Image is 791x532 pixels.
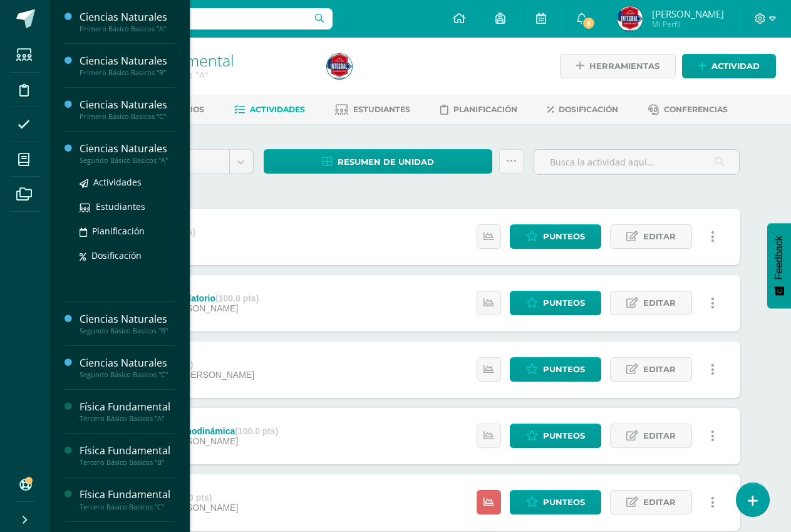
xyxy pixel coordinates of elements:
[80,326,175,335] div: Segundo Básico Basicos "B"
[543,291,585,315] span: Punteos
[543,225,585,248] span: Punteos
[80,10,175,33] a: Ciencias NaturalesPrimero Básico Basicos "A"
[96,201,145,212] span: Estudiantes
[80,488,175,502] div: Física Fundamental
[80,10,175,24] div: Ciencias Naturales
[155,370,254,380] span: [DATE][PERSON_NAME]
[582,16,596,30] span: 3
[618,6,643,31] img: d976617d5cae59a017fc8fde6d31eccf.png
[80,400,175,423] a: Física FundamentalTercero Básico Basicos "A"
[80,444,175,467] a: Física FundamentalTercero Básico Basicos "B"
[80,248,175,263] a: Dosificación
[80,98,175,112] div: Ciencias Naturales
[80,98,175,121] a: Ciencias NaturalesPrimero Básico Basicos "C"
[250,105,305,114] span: Actividades
[559,105,618,114] span: Dosificación
[711,55,760,78] span: Actividad
[168,493,212,503] strong: (100.0 pts)
[353,105,410,114] span: Estudiantes
[589,55,659,78] span: Herramientas
[80,488,175,511] a: Física FundamentalTercero Básico Basicos "C"
[652,8,724,20] span: [PERSON_NAME]
[80,503,175,511] div: Tercero Básico Basicos "C"
[80,414,175,423] div: Tercero Básico Basicos "A"
[534,150,739,174] input: Busca la actividad aquí...
[80,312,175,326] div: Ciencias Naturales
[80,175,175,189] a: Actividades
[543,358,585,381] span: Punteos
[80,54,175,68] div: Ciencias Naturales
[510,224,601,249] a: Punteos
[80,224,175,238] a: Planificación
[80,68,175,77] div: Primero Básico Basicos "B"
[643,225,676,248] span: Editar
[652,19,724,29] span: Mi Perfil
[453,105,517,114] span: Planificación
[440,100,517,120] a: Planificación
[80,24,175,33] div: Primero Básico Basicos "A"
[643,491,676,514] span: Editar
[80,54,175,77] a: Ciencias NaturalesPrimero Básico Basicos "B"
[510,424,601,448] a: Punteos
[547,100,618,120] a: Dosificación
[560,54,676,78] a: Herramientas
[80,312,175,335] a: Ciencias NaturalesSegundo Básico Basicos "B"
[92,225,145,237] span: Planificación
[264,149,493,174] a: Resumen de unidad
[767,223,791,308] button: Feedback - Mostrar encuesta
[80,356,175,370] div: Ciencias Naturales
[80,156,175,165] div: Segundo Básico Basicos "A"
[116,426,278,436] div: Repaso de la termodinámica
[235,426,278,436] strong: (100.0 pts)
[80,142,175,156] div: Ciencias Naturales
[234,100,305,120] a: Actividades
[543,491,585,514] span: Punteos
[80,458,175,467] div: Tercero Básico Basicos "B"
[58,8,333,29] input: Busca un usuario...
[335,100,410,120] a: Estudiantes
[773,236,785,279] span: Feedback
[80,400,175,414] div: Física Fundamental
[215,293,259,303] strong: (100.0 pts)
[93,176,142,188] span: Actividades
[80,199,175,214] a: Estudiantes
[338,150,434,174] span: Resumen de unidad
[510,291,601,315] a: Punteos
[98,69,312,81] div: Tercero Básico Basicos 'A'
[648,100,728,120] a: Conferencias
[98,51,312,69] h1: Física Fundamental
[91,249,142,261] span: Dosificación
[80,356,175,379] a: Ciencias NaturalesSegundo Básico Basicos "C"
[510,357,601,382] a: Punteos
[682,54,776,78] a: Actividad
[664,105,728,114] span: Conferencias
[510,490,601,514] a: Punteos
[80,370,175,379] div: Segundo Básico Basicos "C"
[327,54,352,79] img: d976617d5cae59a017fc8fde6d31eccf.png
[643,424,676,447] span: Editar
[80,112,175,121] div: Primero Básico Basicos "C"
[643,291,676,315] span: Editar
[643,358,676,381] span: Editar
[80,142,175,165] a: Ciencias NaturalesSegundo Básico Basicos "A"
[543,424,585,447] span: Punteos
[80,444,175,458] div: Física Fundamental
